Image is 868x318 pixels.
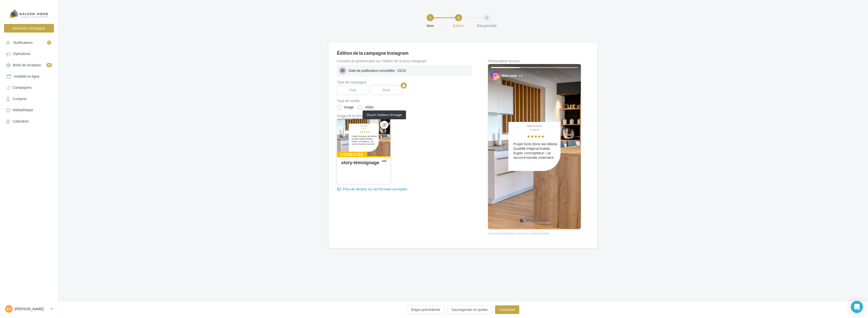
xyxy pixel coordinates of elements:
[337,59,472,63] div: Conseils du gestionnaire sur l'édition de la story Instagram
[47,41,51,45] div: 2
[15,306,48,311] p: [PERSON_NAME]
[337,114,472,118] div: Image de la story
[455,14,462,21] div: 2
[13,63,41,67] span: Boîte de réception
[3,72,55,81] a: Visibilité en ligne
[427,14,434,21] div: 1
[341,160,379,165] div: story-témoignage
[337,80,472,84] label: Type de campagne
[4,304,54,314] a: CJ [PERSON_NAME]
[7,306,11,311] span: CJ
[502,73,517,78] div: Mon nom
[337,99,472,103] label: Type de média
[337,51,589,55] div: Édition de la campagne Instagram
[495,305,519,314] button: Continuer
[13,97,26,101] span: Contacts
[13,52,30,56] span: Opérations
[3,105,55,114] a: Médiathèque
[851,301,863,313] div: Open Intercom Messenger
[407,305,444,314] button: Étape précédente
[483,14,490,21] div: 3
[3,49,55,58] a: Opérations
[3,60,55,70] a: Boîte de réception30
[414,23,446,28] div: Nom
[488,59,581,63] div: Prévisualiser la story
[13,119,29,123] span: Calendrier
[348,68,470,73] div: Date de publication conseillée : 15/10
[46,63,52,67] div: 30
[3,38,53,47] button: Notifications 2
[488,64,581,229] img: Your Instagram story preview
[363,110,406,119] div: Ouvrir l'éditeur d’image
[13,40,33,45] span: Notifications
[3,117,55,126] a: Calendrier
[488,229,581,236] div: La prévisualisation est non-contractuelle
[447,305,492,314] button: Sauvegarder et quitter
[3,94,55,103] a: Contacts
[519,74,523,78] div: 1 h
[442,23,475,28] div: Edition
[358,105,374,110] label: Vidéo
[337,105,354,110] label: Image
[337,152,367,157] div: Formatée
[3,83,55,92] a: Campagnes
[13,85,32,90] span: Campagnes
[13,108,33,112] span: Médiathèque
[337,186,409,192] a: Plus de détails sur les formats acceptés
[4,24,54,33] button: Nouvelle campagne
[471,23,503,28] div: Récapitulatif
[14,74,39,78] span: Visibilité en ligne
